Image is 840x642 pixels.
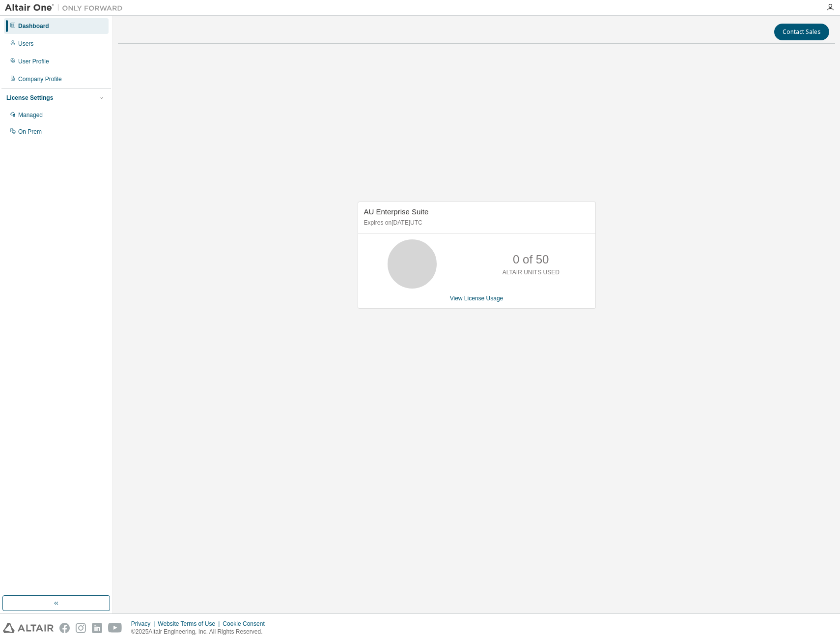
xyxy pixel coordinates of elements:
img: linkedin.svg [92,623,102,633]
img: facebook.svg [59,623,70,633]
div: On Prem [18,128,42,136]
div: Cookie Consent [223,620,270,628]
p: ALTAIR UNITS USED [503,268,560,277]
img: Altair One [5,3,128,13]
span: AU Enterprise Suite [364,207,429,216]
img: altair_logo.svg [3,623,54,633]
img: youtube.svg [108,623,122,633]
div: Dashboard [18,22,49,30]
div: Company Profile [18,75,62,83]
a: View License Usage [450,295,504,302]
div: Managed [18,111,43,119]
p: 0 of 50 [513,251,549,268]
p: © 2025 Altair Engineering, Inc. All Rights Reserved. [131,628,271,636]
div: License Settings [6,94,53,102]
div: Website Terms of Use [158,620,223,628]
div: User Profile [18,58,49,65]
div: Users [18,40,33,48]
p: Expires on [DATE] UTC [364,219,587,227]
button: Contact Sales [774,24,829,40]
div: Privacy [131,620,158,628]
img: instagram.svg [76,623,86,633]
